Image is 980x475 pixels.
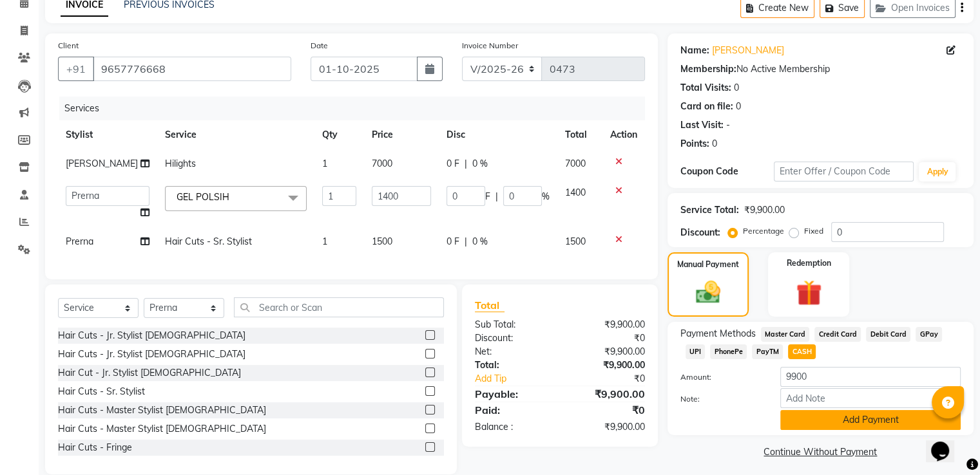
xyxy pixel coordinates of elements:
label: Fixed [804,225,823,237]
span: GPay [916,327,942,342]
input: Amount [780,367,961,387]
div: Hair Cuts - Sr. Stylist [58,385,145,398]
div: Hair Cuts - Jr. Stylist [DEMOGRAPHIC_DATA] [58,348,245,361]
div: ₹9,900.00 [560,318,655,331]
div: Hair Cuts - Master Stylist [DEMOGRAPHIC_DATA] [58,422,266,436]
a: [PERSON_NAME] [712,44,784,57]
span: 0 % [472,157,488,171]
label: Amount: [671,371,771,383]
a: Continue Without Payment [670,445,971,459]
div: 0 [712,137,717,151]
div: Card on file: [680,100,733,113]
input: Add Note [780,388,961,408]
span: UPI [686,344,706,359]
label: Note: [671,393,771,405]
img: _gift.svg [788,277,830,309]
span: 7000 [565,158,586,169]
a: x [229,191,235,203]
div: Total Visits: [680,81,731,95]
div: ₹0 [575,372,654,386]
div: Hair Cuts - Fringe [58,441,132,454]
th: Qty [314,120,365,149]
span: PayTM [752,344,783,359]
div: Hair Cuts - Jr. Stylist [DEMOGRAPHIC_DATA] [58,329,245,342]
div: ₹9,900.00 [560,420,655,434]
button: Apply [919,162,956,182]
th: Stylist [58,120,157,149]
span: | [465,235,467,248]
label: Invoice Number [462,40,518,51]
div: 0 [734,81,739,95]
th: Service [157,120,314,149]
div: Discount: [680,226,720,239]
iframe: chat widget [926,424,967,462]
div: Payable: [465,386,560,402]
label: Redemption [787,257,831,269]
span: 0 F [447,157,459,171]
div: No Active Membership [680,62,961,76]
span: Payment Methods [680,327,756,340]
div: 0 [736,100,741,113]
label: Percentage [743,225,784,237]
div: Service Total: [680,203,739,217]
div: ₹9,900.00 [560,345,655,359]
div: - [726,118,730,132]
div: ₹0 [560,331,655,345]
div: ₹9,900.00 [744,203,785,217]
span: Master Card [761,327,810,342]
span: Hilights [165,158,196,169]
span: 7000 [372,158,392,169]
label: Date [311,40,328,51]
div: ₹9,900.00 [560,386,655,402]
span: Credit Card [814,327,861,342]
button: Add Payment [780,410,961,430]
span: 0 % [472,235,488,248]
span: 0 F [447,235,459,248]
div: Balance : [465,420,560,434]
span: 1500 [565,236,586,247]
div: ₹0 [560,402,655,418]
span: 1500 [372,236,392,247]
span: 1 [322,236,327,247]
span: Debit Card [866,327,910,342]
th: Total [557,120,602,149]
span: [PERSON_NAME] [66,158,138,169]
input: Search by Name/Mobile/Email/Code [93,57,291,81]
span: Total [475,299,504,312]
div: Net: [465,345,560,359]
span: Prerna [66,236,93,247]
div: Discount: [465,331,560,345]
th: Action [602,120,645,149]
div: Coupon Code [680,165,774,178]
th: Price [364,120,439,149]
label: Client [58,40,79,51]
input: Search or Scan [234,297,444,317]
span: | [495,190,498,203]
img: _cash.svg [688,278,728,306]
div: Services [59,97,655,120]
div: Paid: [465,402,560,418]
div: Hair Cuts - Master Stylist [DEMOGRAPHIC_DATA] [58,404,266,417]
div: Membership: [680,62,736,76]
span: 1400 [565,187,586,198]
div: Name: [680,44,709,57]
span: GEL POLSIH [177,191,229,203]
button: +91 [58,57,94,81]
a: Add Tip [465,372,575,386]
span: 1 [322,158,327,169]
input: Enter Offer / Coupon Code [774,162,914,182]
span: | [465,157,467,171]
div: Hair Cut - Jr. Stylist [DEMOGRAPHIC_DATA] [58,366,241,380]
span: Hair Cuts - Sr. Stylist [165,236,252,247]
div: Sub Total: [465,318,560,331]
div: ₹9,900.00 [560,359,655,372]
span: % [542,190,550,203]
span: PhonePe [710,344,747,359]
div: Total: [465,359,560,372]
div: Points: [680,137,709,151]
th: Disc [439,120,557,149]
span: CASH [788,344,816,359]
span: F [485,190,490,203]
label: Manual Payment [677,259,739,270]
div: Last Visit: [680,118,724,132]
